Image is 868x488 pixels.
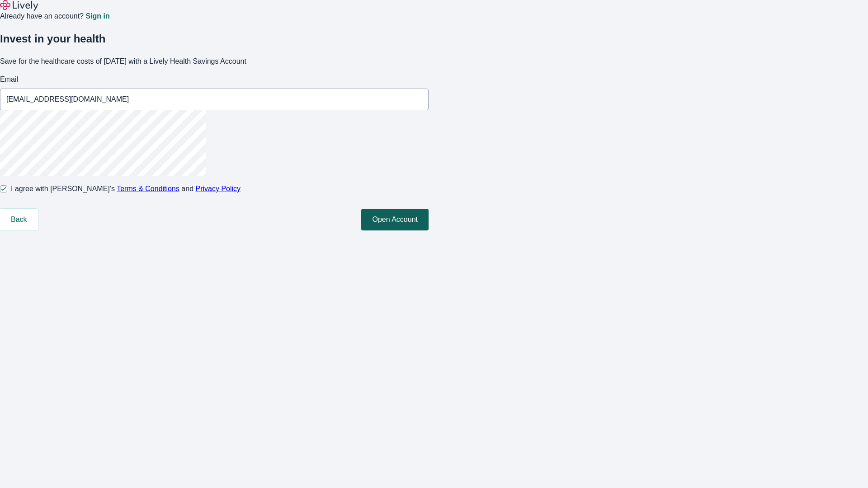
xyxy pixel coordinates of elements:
[11,183,241,194] span: I agree with [PERSON_NAME]’s and
[196,185,241,192] a: Privacy Policy
[117,185,179,192] a: Terms & Conditions
[361,209,429,230] button: Open Account
[85,13,109,20] a: Sign in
